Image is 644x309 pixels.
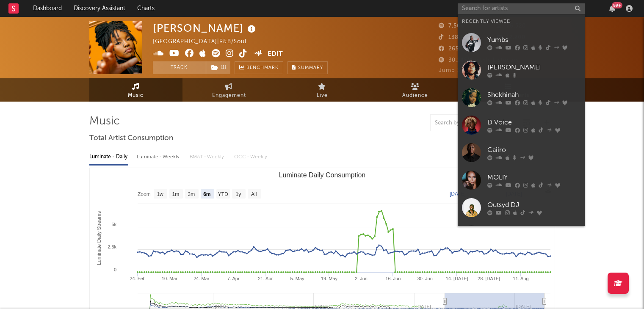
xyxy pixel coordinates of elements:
span: ( 1 ) [206,61,231,74]
text: 11. Aug [513,276,528,281]
text: 0 [113,267,116,272]
a: [PERSON_NAME] [458,56,585,84]
text: Luminate Daily Consumption [279,171,365,179]
text: 5k [111,222,116,227]
span: Summary [298,66,323,70]
a: Music [89,78,182,102]
text: Luminate Daily Streams [96,211,102,265]
text: 2. Jun [354,276,367,281]
text: 14. [DATE] [445,276,468,281]
span: Engagement [212,91,246,101]
span: 265,000 [439,46,472,52]
text: 24. Feb [130,276,145,281]
text: 24. Mar [193,276,210,281]
a: Outsyd DJ [458,194,585,221]
div: Luminate - Weekly [137,150,181,164]
div: [GEOGRAPHIC_DATA] | R&B/Soul [153,37,256,47]
div: Yumbs [487,35,580,45]
text: 16. Jun [385,276,401,281]
button: Summary [287,61,328,74]
div: Recently Viewed [462,17,580,27]
text: 2.5k [108,244,116,249]
a: Vicoka [458,221,585,249]
span: 138,100 [439,35,471,40]
a: Engagement [182,78,276,102]
text: 7. Apr [227,276,239,281]
div: MOLIY [487,172,580,182]
span: 7,564 [439,23,464,29]
a: Benchmark [235,61,283,74]
text: 3m [188,191,195,197]
text: 19. May [321,276,337,281]
text: [DATE] [450,191,466,197]
span: Benchmark [246,63,279,73]
div: Luminate - Daily [89,150,128,164]
div: D Voice [487,117,580,127]
div: 99 + [612,2,622,8]
input: Search for artists [458,3,585,14]
input: Search by song name or URL [431,120,520,127]
text: All [251,191,256,197]
text: Zoom [138,191,151,197]
text: YTD [218,191,228,197]
a: Audience [369,78,462,102]
span: Music [128,91,144,101]
text: 21. Apr [258,276,273,281]
div: [PERSON_NAME] [153,21,258,35]
div: Outsyd DJ [487,200,580,210]
div: Shekhinah [487,90,580,100]
a: Shekhinah [458,84,585,111]
text: 1y [235,191,241,197]
button: Edit [268,49,283,60]
button: (1) [206,61,230,74]
a: MOLIY [458,166,585,194]
text: 30. Jun [417,276,432,281]
a: D Voice [458,111,585,139]
span: 30,145 Monthly Listeners [439,58,519,63]
a: Yumbs [458,29,585,56]
span: Live [317,91,328,101]
text: 1m [172,191,179,197]
text: 1w [157,191,163,197]
span: Total Artist Consumption [89,133,173,143]
div: [PERSON_NAME] [487,62,580,72]
a: Caiiro [458,139,585,166]
span: Audience [402,91,428,101]
span: Jump Score: 66.8 [439,68,489,73]
button: Track [153,61,206,74]
text: 10. Mar [161,276,177,281]
a: Live [276,78,369,102]
text: 6m [203,191,210,197]
text: 5. May [290,276,304,281]
button: 99+ [609,5,615,12]
text: 28. [DATE] [478,276,500,281]
div: Caiiro [487,145,580,155]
